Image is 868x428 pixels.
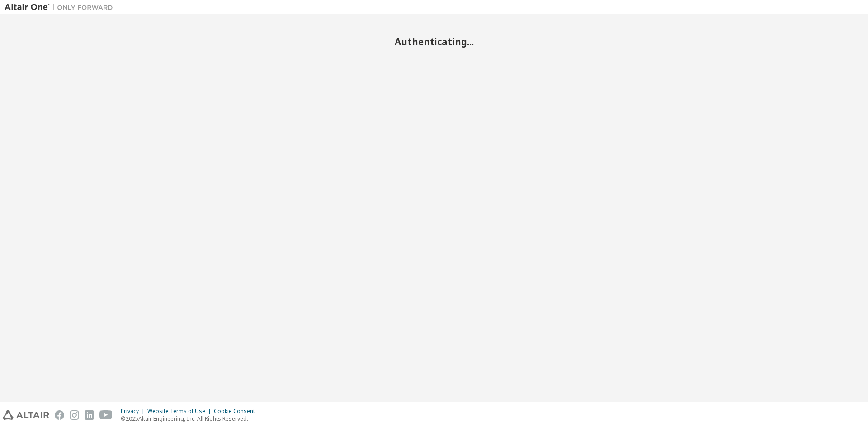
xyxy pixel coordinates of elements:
[3,410,49,420] img: altair_logo.svg
[70,410,79,420] img: instagram.svg
[121,415,260,423] p: © 2025 Altair Engineering, Inc. All Rights Reserved.
[147,408,214,415] div: Website Terms of Use
[85,410,94,420] img: linkedin.svg
[121,408,147,415] div: Privacy
[214,408,260,415] div: Cookie Consent
[5,3,118,12] img: Altair One
[5,36,863,48] h2: Authenticating...
[55,410,64,420] img: facebook.svg
[99,410,113,420] img: youtube.svg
